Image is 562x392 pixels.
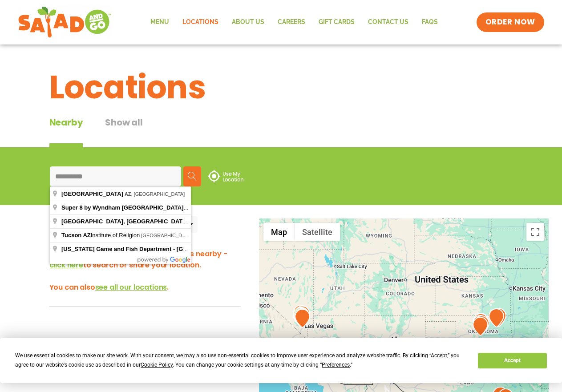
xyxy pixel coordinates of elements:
[49,260,83,270] span: click here
[49,116,165,147] div: Tabbed content
[208,170,243,182] img: use-location.svg
[125,191,185,197] span: , [GEOGRAPHIC_DATA]
[125,191,131,197] span: AZ
[188,172,197,181] img: search.svg
[485,17,535,28] span: ORDER NOW
[141,362,173,368] span: Cookie Policy
[61,232,91,238] span: Tucson AZ
[361,12,415,32] a: Contact Us
[49,116,83,147] div: Nearby
[61,218,247,225] span: [GEOGRAPHIC_DATA], [GEOGRAPHIC_DATA] - Virtual Railfan LIVE
[49,219,115,230] div: Nearby Locations
[49,63,513,111] h1: Locations
[295,223,340,241] button: Show satellite imagery
[18,4,112,40] img: new-SAG-logo-768×292
[61,246,239,252] span: [US_STATE] Game and Fish Department - [GEOGRAPHIC_DATA]
[478,353,546,368] button: Accept
[61,232,141,238] span: Institute of Religion
[49,248,241,293] h3: Hey there! We'd love to show you what's nearby - to search or share your location. You can also .
[526,223,544,241] button: Toggle fullscreen view
[225,12,271,32] a: About Us
[15,351,467,370] div: We use essential cookies to make our site work. With your consent, we may also use non-essential ...
[263,223,295,241] button: Show street map
[95,282,167,292] span: see all our locations
[415,12,445,32] a: FAQs
[61,190,123,197] span: [GEOGRAPHIC_DATA]
[176,12,225,32] a: Locations
[144,12,445,32] nav: Menu
[105,116,142,147] button: Show all
[322,362,350,368] span: Preferences
[271,12,312,32] a: Careers
[144,12,176,32] a: Menu
[61,204,188,211] span: Super 8 by Wyndham [GEOGRAPHIC_DATA]
[141,233,299,238] span: [GEOGRAPHIC_DATA], [GEOGRAPHIC_DATA], [GEOGRAPHIC_DATA]
[477,12,544,32] a: ORDER NOW
[312,12,361,32] a: GIFT CARDS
